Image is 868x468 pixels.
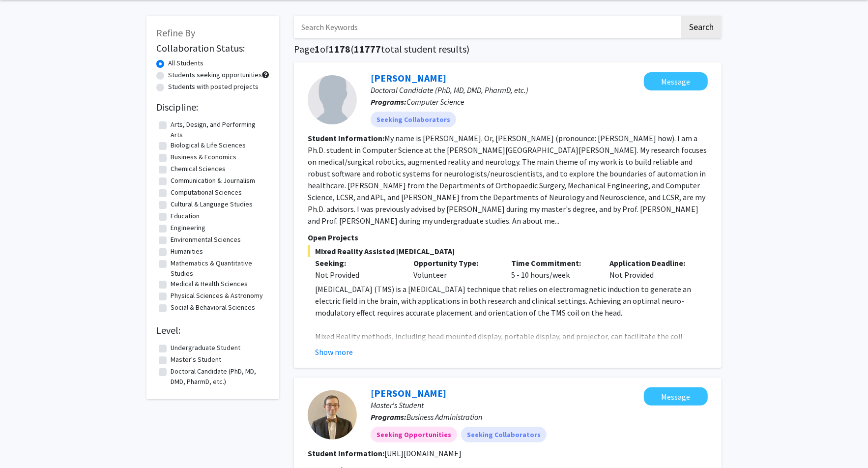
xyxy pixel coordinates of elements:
[171,246,203,257] label: Humanities
[371,427,457,442] mat-chip: Seeking Opportunities
[171,234,241,245] label: Environmental Sciences
[371,400,424,410] span: Master's Student
[171,258,267,279] label: Mathematics & Quantitative Studies
[371,97,406,107] b: Programs:
[294,16,680,38] input: Search Keywords
[406,412,482,422] span: Business Administration
[371,412,406,422] b: Programs:
[354,43,381,55] span: 11777
[315,284,691,318] span: [MEDICAL_DATA] (TMS) is a [MEDICAL_DATA] technique that relies on electromagnetic induction to ge...
[406,97,464,107] span: Computer Science
[461,427,547,442] mat-chip: Seeking Collaborators
[315,257,399,269] p: Seeking:
[315,43,320,55] span: 1
[7,424,42,461] iframe: Chat
[171,343,240,353] label: Undergraduate Student
[384,448,462,458] fg-read-more: [URL][DOMAIN_NAME]
[644,387,708,406] button: Message Andrew Michaelson
[602,257,700,281] div: Not Provided
[168,70,262,80] label: Students seeking opportunities
[315,269,399,281] div: Not Provided
[156,324,269,336] h2: Level:
[171,164,226,174] label: Chemical Sciences
[315,330,708,354] p: Mixed Reality methods, including head mounted display, portable display, and projector, can facil...
[171,279,248,289] label: Medical & Health Sciences
[171,199,253,209] label: Cultural & Language Studies
[156,42,269,54] h2: Collaboration Status:
[168,58,203,68] label: All Students
[156,27,195,39] span: Refine By
[171,152,236,162] label: Business & Economics
[371,112,456,127] mat-chip: Seeking Collaborators
[156,101,269,113] h2: Discipline:
[171,354,221,365] label: Master's Student
[308,133,384,143] b: Student Information:
[504,257,603,281] div: 5 - 10 hours/week
[406,257,504,281] div: Volunteer
[171,175,255,186] label: Communication & Journalism
[171,119,267,140] label: Arts, Design, and Performing Arts
[681,16,722,38] button: Search
[512,257,595,269] p: Time Commitment:
[308,133,707,226] fg-read-more: My name is [PERSON_NAME]. Or, [PERSON_NAME] (pronounce: [PERSON_NAME] how). I am a Ph.D. student ...
[413,257,497,269] p: Opportunity Type:
[171,291,263,301] label: Physical Sciences & Astronomy
[171,140,246,150] label: Biological & Life Sciences
[315,346,353,358] button: Show more
[371,85,528,95] span: Doctoral Candidate (PhD, MD, DMD, PharmD, etc.)
[308,233,358,242] span: Open Projects
[171,302,255,313] label: Social & Behavioral Sciences
[644,72,708,90] button: Message Yihao Liu
[171,211,200,221] label: Education
[294,43,722,55] h1: Page of ( total student results)
[308,448,384,458] b: Student Information:
[168,82,259,92] label: Students with posted projects
[308,245,708,257] span: Mixed Reality Assisted [MEDICAL_DATA]
[171,187,242,198] label: Computational Sciences
[171,366,267,387] label: Doctoral Candidate (PhD, MD, DMD, PharmD, etc.)
[329,43,350,55] span: 1178
[371,72,446,84] a: [PERSON_NAME]
[371,387,446,399] a: [PERSON_NAME]
[609,257,693,269] p: Application Deadline:
[171,223,205,233] label: Engineering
